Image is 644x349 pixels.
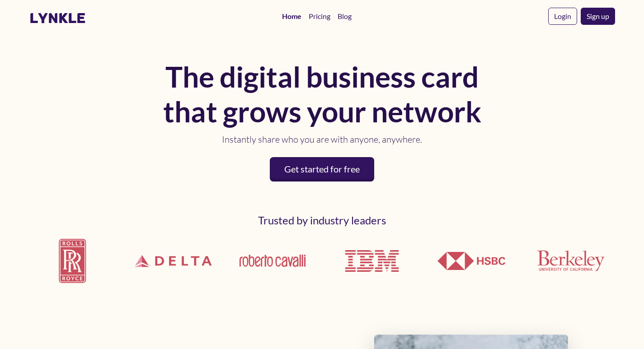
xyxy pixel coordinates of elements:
h2: Trusted by industry leaders [29,214,615,227]
a: Get started for free [270,157,374,181]
img: Delta Airlines [129,229,217,293]
a: lynkle [29,9,86,27]
a: Home [278,7,305,25]
img: Roberto Cavalli [239,254,306,268]
img: UCLA Berkeley [537,250,605,271]
a: Login [548,8,577,25]
img: IBM [338,227,406,295]
p: Instantly share who you are with anyone, anywhere. [160,133,485,146]
img: Rolls Royce [29,231,118,290]
a: Sign up [581,8,615,25]
a: Blog [334,7,355,25]
img: HSBC [437,252,505,270]
h1: The digital business card that grows your network [160,60,485,129]
a: Pricing [305,7,334,25]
